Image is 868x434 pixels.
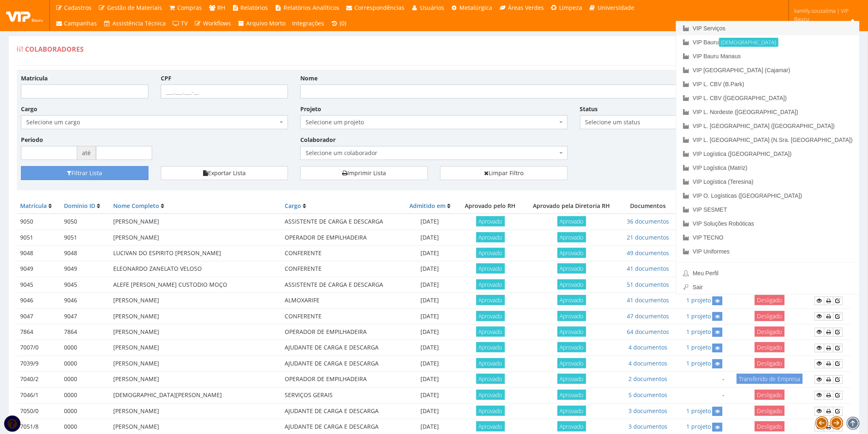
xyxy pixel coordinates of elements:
span: Selecione um projeto [306,118,557,126]
td: SERVIÇOS GERAIS [281,387,402,403]
input: ___.___.___-__ [161,85,288,98]
td: 9051 [61,230,110,245]
span: Aprovado [476,263,505,274]
span: Aprovado [557,327,586,337]
a: VIP [GEOGRAPHIC_DATA] (Cajamar) [676,63,859,77]
a: VIP L. Nordeste ([GEOGRAPHIC_DATA]) [676,105,859,119]
span: Aprovado [476,342,505,352]
a: 5 documentos [628,391,667,399]
a: 1 projeto [686,312,711,320]
span: TV [181,19,188,27]
span: Aprovado [476,358,505,368]
span: Desligado [755,311,785,321]
span: Aprovado [476,374,505,384]
td: 9046 [61,293,110,308]
a: VIP O. Logísticas ([GEOGRAPHIC_DATA]) [676,189,859,203]
td: [DATE] [402,277,457,292]
td: [DATE] [402,230,457,245]
td: CONFERENTE [281,308,402,324]
a: Meu Perfil [676,266,859,280]
span: Aprovado [557,358,586,368]
span: Integrações [292,19,324,27]
a: Integrações [289,16,328,31]
td: [DEMOGRAPHIC_DATA][PERSON_NAME] [110,387,281,403]
td: AJUDANTE DE CARGA E DESCARGA [281,403,402,419]
span: Aprovado [476,421,505,432]
th: Documentos [620,199,676,214]
a: VIP Serviços [676,21,859,35]
a: 1 projeto [686,328,711,336]
span: Aprovado [476,295,505,305]
td: [PERSON_NAME] [110,340,281,356]
td: OPERADOR DE EMPILHADEIRA [281,372,402,388]
td: 9046 [17,293,61,308]
a: 36 documentos [627,217,669,225]
td: [PERSON_NAME] [110,324,281,340]
td: [PERSON_NAME] [110,214,281,230]
td: [PERSON_NAME] [110,293,281,308]
a: 1 projeto [686,407,711,415]
a: Cargo [285,202,301,210]
span: Aprovado [476,248,505,258]
a: Sair [676,280,859,294]
a: 1 projeto [686,423,711,430]
span: Desligado [755,295,785,305]
span: Aprovado [476,279,505,290]
span: Usuários [420,4,444,11]
span: Aprovado [557,295,586,305]
a: Matrícula [20,202,47,210]
button: Filtrar Lista [21,166,148,180]
a: (0) [328,16,350,31]
td: 9051 [17,230,61,245]
td: - [676,387,728,403]
span: Metalúrgica [460,4,493,11]
span: Campanhas [64,19,97,27]
a: Domínio ID [64,202,95,210]
label: Nome [300,74,318,82]
span: Aprovado [557,374,586,384]
td: 9047 [61,308,110,324]
td: 7864 [17,324,61,340]
a: 64 documentos [627,328,669,336]
td: 9049 [61,261,110,277]
a: Nome Completo [113,202,159,210]
a: VIP Uniformes [676,244,859,258]
span: Desligado [755,327,785,337]
a: VIP SESMET [676,203,859,217]
a: 41 documentos [627,265,669,272]
th: Aprovado pela Diretoria RH [523,199,620,214]
span: Desligado [755,406,785,416]
span: Selecione um status [580,115,708,129]
td: [DATE] [402,356,457,371]
td: OPERADOR DE EMPILHADEIRA [281,230,402,245]
span: Universidade [598,4,634,11]
a: VIP Bauru[DEMOGRAPHIC_DATA] [676,35,859,49]
td: 9048 [17,246,61,261]
td: ASSISTENTE DE CARGA E DESCARGA [281,214,402,230]
span: Compras [178,4,202,11]
a: 49 documentos [627,249,669,257]
span: Aprovado [476,232,505,242]
label: CPF [161,74,171,82]
td: ASSISTENTE DE CARGA E DESCARGA [281,277,402,292]
td: 9050 [61,214,110,230]
a: Assistência Técnica [101,16,169,31]
td: [DATE] [402,387,457,403]
td: 9049 [17,261,61,277]
span: Desligado [755,342,785,352]
td: 0000 [61,372,110,388]
span: Aprovado [476,216,505,226]
span: Aprovado [476,406,505,416]
a: VIP Logística ([GEOGRAPHIC_DATA]) [676,147,859,161]
span: Aprovado [557,279,586,290]
span: Aprovado [557,216,586,226]
td: 9047 [17,308,61,324]
td: [DATE] [402,372,457,388]
a: VIP L. [GEOGRAPHIC_DATA] (N.Sra. [GEOGRAPHIC_DATA]) [676,133,859,147]
label: Colaborador [300,136,336,144]
td: [DATE] [402,246,457,261]
a: VIP Logística (Teresina) [676,175,859,189]
td: 7039/9 [17,356,61,371]
td: CONFERENTE [281,261,402,277]
td: [PERSON_NAME] [110,372,281,388]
